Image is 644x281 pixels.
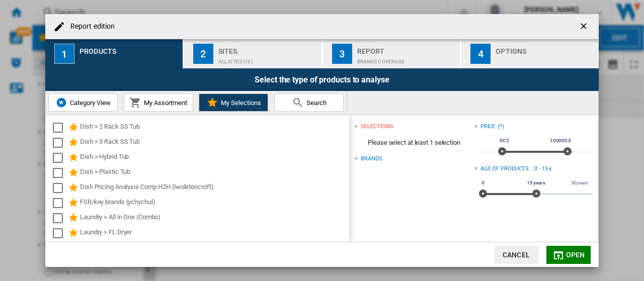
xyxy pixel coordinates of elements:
[124,93,193,112] button: My Assortment
[494,246,538,264] button: Cancel
[55,97,67,109] img: wiser-icon-blue.png
[45,68,599,91] div: Select the type of products to analyse
[53,137,68,149] md-checkbox: Select
[323,39,461,68] button: 3 Report Brands coverage
[461,39,599,68] button: 4 Options
[531,165,593,173] div: : 0 - 15 y.
[184,39,323,68] button: 2 Sites All Sites (16)
[357,54,456,64] div: Brands coverage
[496,43,595,54] div: Options
[548,137,573,145] span: 10000C$
[80,122,348,134] div: Dish > 2 Rack SS Tub
[80,182,348,194] div: Dish Pricing Analysis Comp H2H (lwolstencroft)
[354,133,473,152] span: Please select at least 1 selection
[332,44,352,64] div: 3
[67,99,111,107] span: Category View
[546,246,591,264] button: Open
[570,179,590,187] span: 30 years
[480,123,496,131] div: Price
[579,21,591,33] ng-md-icon: getI18NText('BUTTONS.CLOSE_DIALOG')
[498,137,511,145] span: 0C$
[53,212,68,224] md-checkbox: Select
[48,93,118,112] button: Category View
[80,167,348,179] div: Dish > Plastic Tub
[361,155,382,163] div: Brands
[525,179,547,187] span: 15 years
[470,44,491,64] div: 4
[53,197,68,209] md-checkbox: Select
[361,123,393,131] div: selections
[79,43,179,54] div: Products
[53,122,68,134] md-checkbox: Select
[357,43,456,54] div: Report
[218,54,317,64] div: All Sites (16)
[53,152,68,164] md-checkbox: Select
[80,227,348,239] div: Laundry > FL Dryer
[53,227,68,239] md-checkbox: Select
[480,165,529,173] div: Age of products
[218,99,261,107] span: My Selections
[80,212,348,224] div: Laundry > All in One (Combo)
[80,152,348,164] div: Dish > Hybrid Tub
[45,39,184,68] button: 1 Products
[193,44,213,64] div: 2
[274,93,344,112] button: Search
[218,43,317,54] div: Sites
[53,182,68,194] md-checkbox: Select
[566,251,585,259] span: Open
[304,99,327,107] span: Search
[54,44,74,64] div: 1
[80,197,348,209] div: FSR/key brands (ychychul)
[65,22,115,32] h4: Report edition
[480,179,486,187] span: 0
[53,167,68,179] md-checkbox: Select
[199,93,268,112] button: My Selections
[80,137,348,149] div: Dish > 3 Rack SS Tub
[141,99,187,107] span: My Assortment
[575,17,595,37] button: getI18NText('BUTTONS.CLOSE_DIALOG')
